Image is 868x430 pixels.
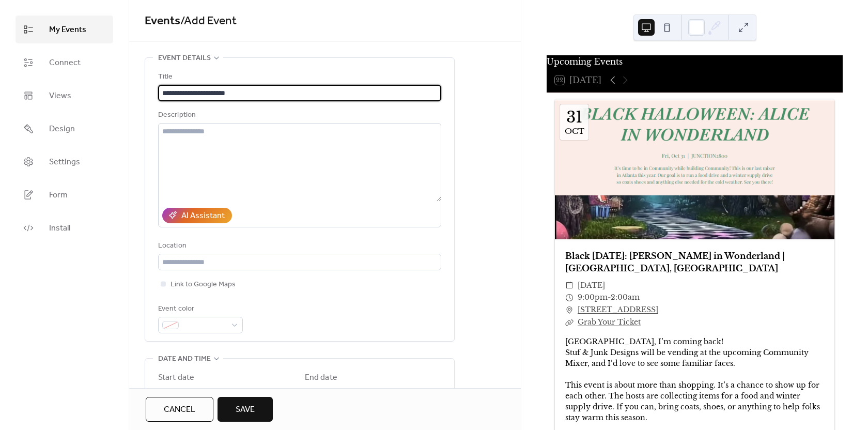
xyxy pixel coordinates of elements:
[608,291,611,304] span: -
[49,123,75,135] span: Design
[181,210,225,222] div: AI Assistant
[565,304,574,316] div: ​
[233,386,249,398] span: Time
[180,10,237,33] span: / Add Event
[578,280,605,292] span: [DATE]
[16,148,113,176] a: Settings
[171,279,236,291] span: Link to Google Maps
[236,404,255,416] span: Save
[158,372,194,384] div: Start date
[16,115,113,143] a: Design
[578,304,658,316] a: [STREET_ADDRESS]
[49,90,71,102] span: Views
[158,240,439,252] div: Location
[158,109,439,121] div: Description
[565,280,574,292] div: ​
[16,181,113,209] a: Form
[158,71,439,83] div: Title
[145,10,180,33] a: Events
[158,303,241,315] div: Event color
[49,222,70,235] span: Install
[578,291,608,304] span: 9:00pm
[146,397,213,422] button: Cancel
[162,208,232,223] button: AI Assistant
[164,404,195,416] span: Cancel
[16,49,113,76] a: Connect
[379,386,396,398] span: Time
[16,214,113,242] a: Install
[578,317,641,327] a: Grab Your Ticket
[158,52,211,65] span: Event details
[305,386,320,398] span: Date
[565,291,574,304] div: ​
[565,251,785,273] a: Black [DATE]: [PERSON_NAME] in Wonderland | [GEOGRAPHIC_DATA], [GEOGRAPHIC_DATA]
[565,316,574,329] div: ​
[49,57,81,69] span: Connect
[16,82,113,110] a: Views
[158,386,174,398] span: Date
[547,55,843,68] div: Upcoming Events
[49,189,68,202] span: Form
[16,16,113,43] a: My Events
[49,156,80,168] span: Settings
[49,24,86,36] span: My Events
[158,353,211,365] span: Date and time
[305,372,337,384] div: End date
[566,110,582,125] div: 31
[218,397,273,422] button: Save
[565,127,584,135] div: Oct
[611,291,640,304] span: 2:00am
